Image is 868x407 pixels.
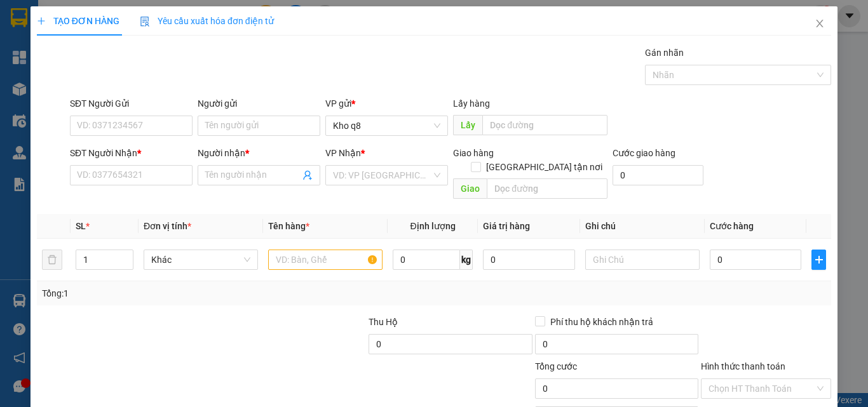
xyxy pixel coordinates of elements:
[802,6,837,42] button: Close
[410,221,455,231] span: Định lượng
[710,221,754,231] span: Cước hàng
[613,148,675,158] label: Cước giao hàng
[37,16,119,26] span: TẠO ĐƠN HÀNG
[535,361,577,371] span: Tổng cước
[453,148,494,158] span: Giao hàng
[268,250,383,270] input: VD: Bàn, Ghế
[815,18,825,29] span: close
[481,160,607,174] span: [GEOGRAPHIC_DATA] tận nơi
[812,255,825,265] span: plus
[302,170,313,180] span: user-add
[369,317,398,327] span: Thu Hộ
[460,250,473,270] span: kg
[70,146,193,160] div: SĐT Người Nhận
[42,286,336,300] div: Tổng: 1
[580,214,705,239] th: Ghi chú
[76,221,86,231] span: SL
[645,48,684,58] label: Gán nhãn
[701,361,785,371] label: Hình thức thanh toán
[613,165,703,185] input: Cước giao hàng
[453,178,487,199] span: Giao
[333,116,440,135] span: Kho q8
[487,178,607,199] input: Dọc đường
[811,250,826,270] button: plus
[585,250,700,270] input: Ghi Chú
[42,250,62,270] button: delete
[453,98,490,109] span: Lấy hàng
[198,146,320,160] div: Người nhận
[483,221,530,231] span: Giá trị hàng
[483,250,574,270] input: 0
[325,97,448,110] div: VP gửi
[37,17,46,25] span: plus
[325,148,361,158] span: VP Nhận
[482,115,607,135] input: Dọc đường
[144,221,191,231] span: Đơn vị tính
[545,315,658,329] span: Phí thu hộ khách nhận trả
[140,16,274,26] span: Yêu cầu xuất hóa đơn điện tử
[140,17,150,27] img: icon
[453,115,482,135] span: Lấy
[198,97,320,110] div: Người gửi
[268,221,309,231] span: Tên hàng
[151,250,250,269] span: Khác
[70,97,193,110] div: SĐT Người Gửi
